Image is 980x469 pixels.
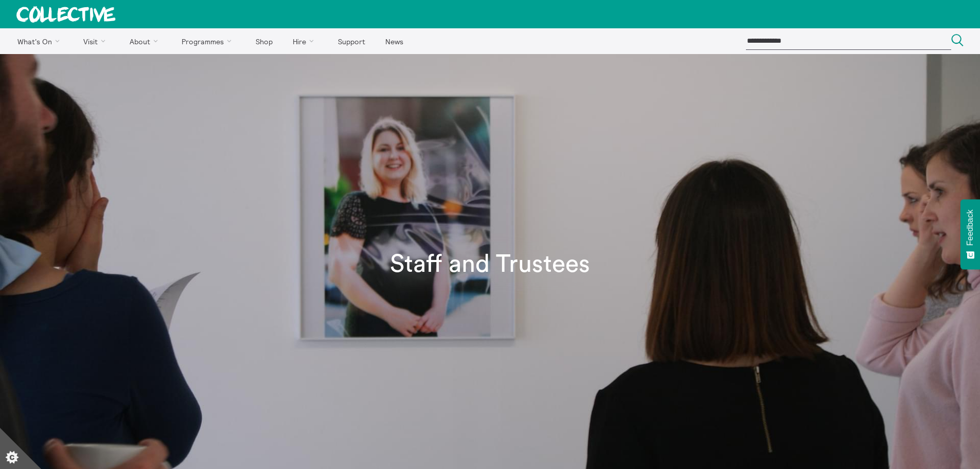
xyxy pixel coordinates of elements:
a: Support [329,28,374,54]
a: News [376,28,412,54]
a: Visit [75,28,119,54]
a: Programmes [173,28,245,54]
span: Feedback [966,210,975,246]
a: Hire [284,28,327,54]
a: Shop [246,28,281,54]
a: What's On [8,28,73,54]
button: Feedback - Show survey [960,199,980,269]
a: About [120,28,171,54]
